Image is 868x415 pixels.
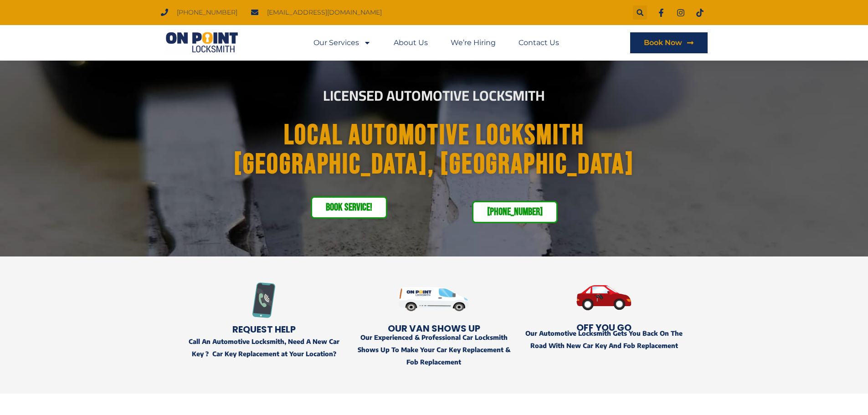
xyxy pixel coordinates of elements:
[182,89,686,103] h2: Licensed Automotive Locksmith
[524,270,684,325] img: Automotive Locksmith - Vancouver, BC 2
[487,207,543,217] span: [PHONE_NUMBER]
[184,325,344,334] h2: Request Help
[175,6,237,19] span: [PHONE_NUMBER]
[519,32,559,53] a: Contact Us
[184,335,344,360] p: Call An Automotive Locksmith, Need A New Car Key ? Car Key Replacement at Your Location?
[354,324,514,333] h2: OUR VAN Shows Up
[354,331,514,369] p: Our Experienced & Professional Car Locksmith Shows Up To Make Your Car Key Replacement & Fob Repl...
[472,201,558,223] a: [PHONE_NUMBER]
[265,6,382,19] span: [EMAIL_ADDRESS][DOMAIN_NAME]
[246,282,282,318] img: Call for Emergency Locksmith Services Help in Coquitlam Tri-cities
[189,121,680,179] h1: Local Automotive Locksmith [GEOGRAPHIC_DATA], [GEOGRAPHIC_DATA]
[394,32,428,53] a: About Us
[524,327,684,352] p: Our Automotive Locksmith Gets You Back On The Road With New Car Key And Fob Replacement
[644,39,682,46] span: Book Now
[326,202,372,213] span: Book service!
[524,323,684,332] h2: Off You Go
[399,270,469,328] img: Automotive Locksmith - Vancouver, BC 1
[633,5,647,20] div: Search
[451,32,496,53] a: We’re Hiring
[313,32,559,53] nav: Menu
[313,32,371,53] a: Our Services
[311,196,387,219] a: Book service!
[630,32,708,53] a: Book Now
